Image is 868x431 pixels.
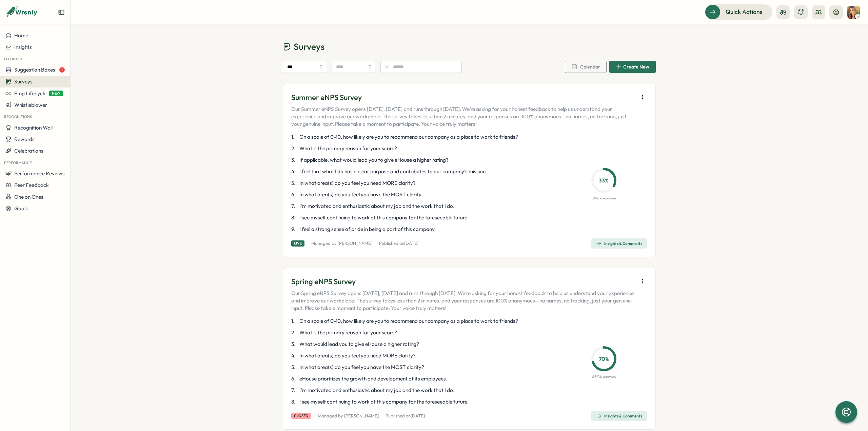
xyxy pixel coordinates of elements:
[294,41,324,53] span: Surveys
[291,276,635,287] p: Spring eNPS Survey
[338,240,372,246] a: [PERSON_NAME]
[59,67,65,73] span: 1
[58,9,65,16] button: Expand sidebar
[847,6,860,19] img: Tarin O'Neill
[291,413,311,419] div: closed
[299,145,397,152] span: What is the primary reason for your score?
[291,214,298,221] span: 8 .
[291,226,298,233] span: 9 .
[14,170,65,177] span: Performance Reviews
[591,411,647,421] button: Insights & Comments
[411,413,425,418] span: [DATE]
[291,317,298,325] span: 1 .
[379,240,418,247] p: Published on
[14,90,46,97] span: Emp Lifecycle
[291,156,298,164] span: 3 .
[344,413,379,418] a: [PERSON_NAME]
[14,148,43,154] span: Celebrations
[623,64,649,69] span: Create New
[299,375,447,383] span: eHouse prioritizes the growth and development of its employees.
[592,374,616,379] p: 67 / 96 responses
[291,145,298,152] span: 2 .
[291,240,304,246] div: Live
[591,238,647,249] button: Insights & Comments
[291,105,635,128] p: Our Summer eNPS Survey opens [DATE], [DATE] and runs through [DATE]. We’re asking for your honest...
[291,202,298,210] span: 7 .
[580,64,600,69] span: Calendar
[299,340,419,348] span: What would lead you to give eHouse a higher rating?
[14,78,33,85] span: Surveys
[705,4,772,19] button: Quick Actions
[386,413,425,419] p: Published on
[596,241,642,246] div: Insights & Comments
[14,102,47,108] span: Whistleblower
[299,179,416,187] span: In what area(s) do you feel you need MORE clarity?
[299,168,487,175] span: I feel that what I do has a clear purpose and contributes to our company's mission.
[14,205,28,212] span: Goals
[291,398,298,406] span: 8 .
[299,202,454,210] span: I'm motivated and enthusiastic about my job and the work that I do.
[291,387,298,394] span: 7 .
[311,240,372,247] p: Managed by
[14,194,43,200] span: One on Ones
[596,413,642,419] div: Insights & Comments
[291,179,298,187] span: 5 .
[14,32,28,39] span: Home
[291,92,635,103] p: Summer eNPS Survey
[291,133,298,141] span: 1 .
[291,375,298,383] span: 6 .
[291,340,298,348] span: 3 .
[291,364,298,371] span: 5 .
[593,176,614,185] p: 33 %
[291,290,635,312] p: Our Spring eNPS Survey opens [DATE], [DATE] and runs through [DATE]. We’re asking for your honest...
[318,413,379,419] p: Managed by
[299,364,424,371] span: In what area(s) do you feel you have the MOST clarity?
[299,226,436,233] span: I feel a strong sense of pride in being a part of this company.
[609,61,656,73] button: Create New
[14,124,53,131] span: Recognition Wall
[299,352,416,359] span: In what area(s) do you feel you need MORE clarity?
[14,66,55,73] span: Suggestion Boxes
[291,191,298,198] span: 6 .
[404,240,418,246] span: [DATE]
[299,133,518,141] span: On a scale of 0-10, how likely are you to recommend our company as a place to work to friends?
[291,329,298,336] span: 2 .
[299,156,449,164] span: If applicable, what would lead you to give eHouse a higher rating?
[49,91,63,96] span: NEW
[593,355,614,363] p: 70 %
[299,214,469,221] span: I see myself continuing to work at this company for the foreseeable future.
[14,44,32,50] span: Insights
[565,61,607,73] button: Calendar
[14,136,35,142] span: Rewards
[291,168,298,175] span: 4 .
[299,191,421,198] span: In what area(s) do you feel you have the MOST clarity
[592,196,616,201] p: 29 / 89 responses
[14,182,49,188] span: Peer Feedback
[291,352,298,359] span: 4 .
[299,329,397,336] span: What is the primary reason for your score?
[299,398,469,406] span: I see myself continuing to work at this company for the foreseeable future.
[299,317,518,325] span: On a scale of 0-10, how likely are you to recommend our company as a place to work to friends?
[726,7,763,16] span: Quick Actions
[299,387,454,394] span: I'm motivated and enthusiastic about my job and the work that I do.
